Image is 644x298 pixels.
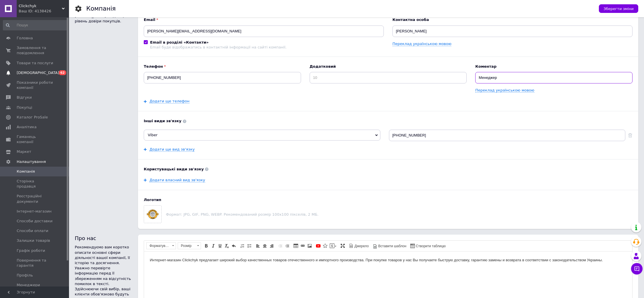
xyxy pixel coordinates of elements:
[3,20,68,30] input: Пошук
[210,243,216,249] a: Курсив (⌘+I)
[392,17,632,22] b: Контактна особа
[166,212,632,217] p: Формат: JPG, GIF, PNG, WEBP. Рекомендований розмір 100х100 пікселів, 2 МБ.
[631,263,643,274] button: Чат з покупцем
[144,72,301,83] input: +38 096 0000000
[17,238,50,243] span: Залишки товарів
[284,243,290,249] a: Збільшити відступ
[144,167,632,172] b: Користувацькі види зв'язку
[348,243,370,249] a: Джерело
[17,169,35,174] span: Компанія
[17,36,33,41] span: Головна
[340,243,346,249] a: Максимізувати
[146,242,176,249] a: Форматування
[17,80,53,90] span: Показники роботи компанії
[217,243,223,249] a: Підкреслений (⌘+U)
[315,243,321,249] a: Додати відео з YouTube
[17,194,53,204] span: Реєстраційні документи
[148,133,158,137] span: Viber
[354,244,369,249] span: Джерело
[372,243,407,249] a: Вставити шаблон
[17,61,53,66] span: Товари та послуги
[300,243,306,249] a: Вставити/Редагувати посилання (⌘+L)
[293,243,299,249] a: Таблиця
[178,242,201,249] a: Розмір
[144,17,384,22] b: Email
[475,88,534,93] a: Переклад українською мовою
[262,243,268,249] a: По центру
[475,72,632,83] input: Наприклад: Бухгалтерія
[599,4,638,13] button: Зберегти зміни
[147,243,170,249] span: Форматування
[392,26,632,37] input: ПІБ
[322,243,328,249] a: Вставити іконку
[17,124,37,130] span: Аналітика
[17,115,48,120] span: Каталог ProSale
[277,243,283,249] a: Зменшити відступ
[231,243,237,249] a: Повернути (⌘+Z)
[603,7,634,11] span: Зберегти зміни
[17,70,59,75] span: [DEMOGRAPHIC_DATA]
[246,243,252,249] a: Вставити/видалити маркований список
[75,235,132,242] div: Про нас
[239,243,246,249] a: Вставити/видалити нумерований список
[149,147,195,152] a: Додати ще вид зв'язку
[17,228,48,233] span: Способи оплати
[255,243,261,249] a: По лівому краю
[144,26,384,37] input: Електронна адреса
[17,283,40,288] span: Менеджери
[17,273,33,278] span: Профіль
[224,243,230,249] a: Видалити форматування
[17,258,53,268] span: Повернення та гарантія
[19,3,62,9] span: Clickchyk
[149,178,205,182] a: Додати власний вид зв'язку
[17,209,51,214] span: Інтернет-магазин
[178,243,195,249] span: Розмір
[17,45,53,56] span: Замовлення та повідомлення
[203,243,209,249] a: Жирний (⌘+B)
[329,243,337,249] a: Вставити повідомлення
[144,64,301,69] b: Телефон
[17,149,31,154] span: Маркет
[150,40,209,44] b: Email в розділі «Контакти»
[86,5,116,12] h1: Компанія
[310,64,467,69] b: Додатковий
[149,99,189,104] a: Додати ще телефон
[415,244,446,249] span: Створити таблицю
[144,197,632,202] b: Логотип
[269,243,275,249] a: По правому краю
[17,95,32,100] span: Відгуки
[409,243,446,249] a: Створити таблицю
[17,159,46,164] span: Налаштування
[17,179,53,189] span: Сторінка продавця
[306,243,313,249] a: Зображення
[310,72,467,83] input: 10
[17,134,53,145] span: Гаманець компанії
[144,118,632,124] b: Інші види зв'язку
[59,70,66,75] span: 62
[475,64,632,69] b: Коментар
[17,105,32,110] span: Покупці
[392,42,451,46] a: Переклад українською мовою
[19,9,69,14] div: Ваш ID: 4138426
[377,244,407,249] span: Вставити шаблон
[17,248,45,253] span: Графік роботи
[17,219,53,224] span: Способи доставки
[150,45,287,49] div: Email буде відображатись в контактній інформації на сайті компанії.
